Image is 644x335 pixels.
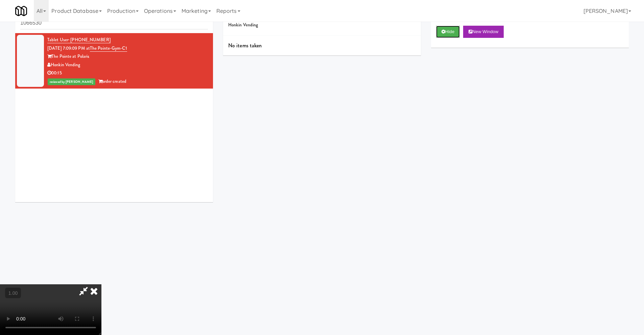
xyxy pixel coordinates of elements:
[68,37,111,43] span: · [PHONE_NUMBER]
[98,78,126,85] span: order created
[47,61,208,69] div: Honkin Vending
[47,69,208,77] div: 00:15
[47,37,111,43] a: Tablet User· [PHONE_NUMBER]
[15,5,27,17] img: Micromart
[223,35,421,56] div: No items taken
[48,78,95,85] span: reviewed by [PERSON_NAME]
[47,52,208,61] div: The Pointe at Polaris
[20,17,208,29] input: Search vision orders
[228,23,416,28] h5: Honkin Vending
[15,33,213,89] li: Tablet User· [PHONE_NUMBER][DATE] 7:09:09 PM atThe Pointe-Gym-C1The Pointe at PolarisHonkin Vendi...
[47,45,90,51] span: [DATE] 7:09:09 PM at
[436,26,460,38] button: Hide
[463,26,504,38] button: New Window
[90,45,127,52] a: The Pointe-Gym-C1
